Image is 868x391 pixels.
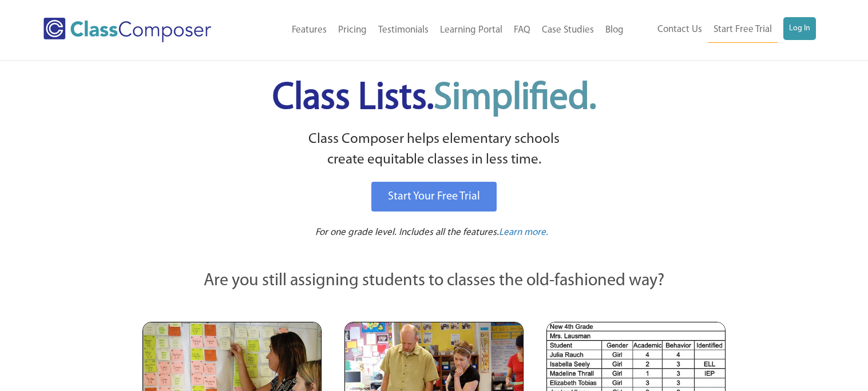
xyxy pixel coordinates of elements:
img: Class Composer [43,18,211,42]
nav: Header Menu [629,17,816,43]
span: Simplified. [434,80,596,117]
a: Pricing [332,18,372,43]
span: Start Your Free Trial [388,191,480,202]
a: Contact Us [652,17,708,42]
a: Blog [600,18,629,43]
a: Case Studies [536,18,600,43]
span: Learn more. [499,228,548,237]
p: Are you still assigning students to classes the old-fashioned way? [142,269,726,294]
a: Start Your Free Trial [371,182,497,212]
p: Class Composer helps elementary schools create equitable classes in less time. [141,129,728,171]
a: Features [286,18,332,43]
a: Start Free Trial [708,17,778,43]
a: Learn more. [499,226,548,240]
span: Class Lists. [272,80,596,117]
a: Learning Portal [434,18,508,43]
a: FAQ [508,18,536,43]
span: For one grade level. Includes all the features. [315,228,499,237]
a: Testimonials [372,18,434,43]
nav: Header Menu [247,18,629,43]
a: Log In [783,17,816,40]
